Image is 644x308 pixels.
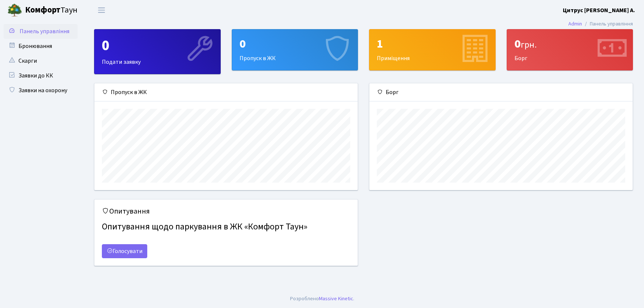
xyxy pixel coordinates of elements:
a: Admin [568,20,582,28]
b: Цитрус [PERSON_NAME] А. [563,6,635,14]
nav: breadcrumb [557,16,644,32]
div: Борг [507,30,633,70]
div: Пропуск в ЖК [94,83,358,101]
div: . [290,295,354,303]
li: Панель управління [582,20,633,28]
div: 1 [377,37,488,51]
div: Борг [369,83,633,101]
div: Подати заявку [94,30,220,74]
h5: Опитування [102,207,350,216]
span: Таун [25,4,78,17]
h4: Опитування щодо паркування в ЖК «Комфорт Таун» [102,219,350,235]
a: Скарги [4,53,78,68]
a: Заявки до КК [4,68,78,83]
a: Розроблено [290,295,319,302]
a: Цитрус [PERSON_NAME] А. [563,6,635,15]
button: Переключити навігацію [92,4,111,16]
div: 0 [102,37,213,55]
a: 1Приміщення [369,29,496,70]
div: 0 [514,37,626,51]
b: Комфорт [25,4,61,16]
a: Панель управління [4,24,78,39]
a: Заявки на охорону [4,83,78,98]
img: logo.png [7,3,22,18]
div: Приміщення [369,30,495,70]
a: Голосувати [102,244,147,258]
span: Панель управління [20,27,69,35]
div: 0 [240,37,351,51]
a: Бронювання [4,39,78,53]
a: 0Подати заявку [94,29,221,74]
a: Massive Kinetic [319,295,353,302]
span: грн. [521,38,537,51]
a: 0Пропуск в ЖК [232,29,358,70]
div: Пропуск в ЖК [232,30,358,70]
